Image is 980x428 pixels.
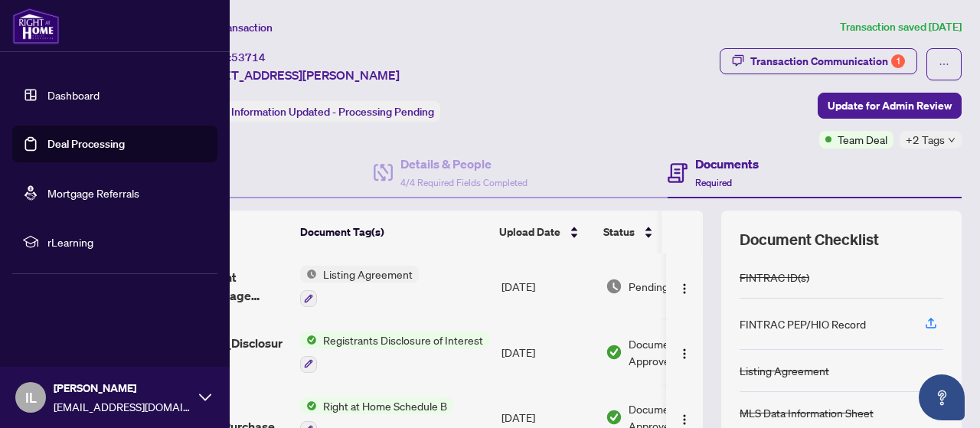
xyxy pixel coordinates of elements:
[294,211,493,253] th: Document Tag(s)
[499,224,560,240] span: Upload Date
[629,278,705,295] span: Pending Review
[190,66,400,84] span: [STREET_ADDRESS][PERSON_NAME]
[740,229,879,250] span: Document Checklist
[750,49,905,74] div: Transaction Communication
[25,387,37,408] span: IL
[54,398,191,415] span: [EMAIL_ADDRESS][DOMAIN_NAME]
[47,88,100,102] a: Dashboard
[317,266,419,283] span: Listing Agreement
[47,186,139,200] a: Mortgage Referrals
[493,211,597,253] th: Upload Date
[47,234,207,250] span: rLearning
[695,177,732,188] span: Required
[740,269,809,286] div: FINTRAC ID(s)
[672,340,697,364] button: Logo
[606,344,622,361] img: Document Status
[948,136,955,144] span: down
[191,21,273,34] span: View Transaction
[300,332,317,348] img: Status Icon
[400,155,528,173] h4: Details & People
[919,374,965,420] button: Open asap
[678,348,691,360] img: Logo
[606,278,622,295] img: Document Status
[629,335,724,369] span: Document Approved
[840,18,962,36] article: Transaction saved [DATE]
[54,380,191,397] span: [PERSON_NAME]
[300,332,489,373] button: Status IconRegistrants Disclosure of Interest
[495,319,599,385] td: [DATE]
[606,409,622,426] img: Document Status
[231,51,266,64] span: 53714
[828,93,952,118] span: Update for Admin Review
[838,131,887,148] span: Team Deal
[190,101,440,122] div: Status:
[672,274,697,299] button: Logo
[720,48,917,74] button: Transaction Communication1
[678,413,691,426] img: Logo
[603,224,635,240] span: Status
[300,266,419,307] button: Status IconListing Agreement
[939,59,949,70] span: ellipsis
[231,105,434,119] span: Information Updated - Processing Pending
[740,404,874,421] div: MLS Data Information Sheet
[906,131,945,149] span: +2 Tags
[317,332,489,348] span: Registrants Disclosure of Interest
[47,137,125,151] a: Deal Processing
[818,93,962,119] button: Update for Admin Review
[300,397,317,414] img: Status Icon
[695,155,759,173] h4: Documents
[12,8,60,44] img: logo
[740,315,866,332] div: FINTRAC PEP/HIO Record
[495,253,599,319] td: [DATE]
[740,362,829,379] div: Listing Agreement
[891,54,905,68] div: 1
[317,397,453,414] span: Right at Home Schedule B
[597,211,727,253] th: Status
[400,177,528,188] span: 4/4 Required Fields Completed
[678,283,691,295] img: Logo
[300,266,317,283] img: Status Icon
